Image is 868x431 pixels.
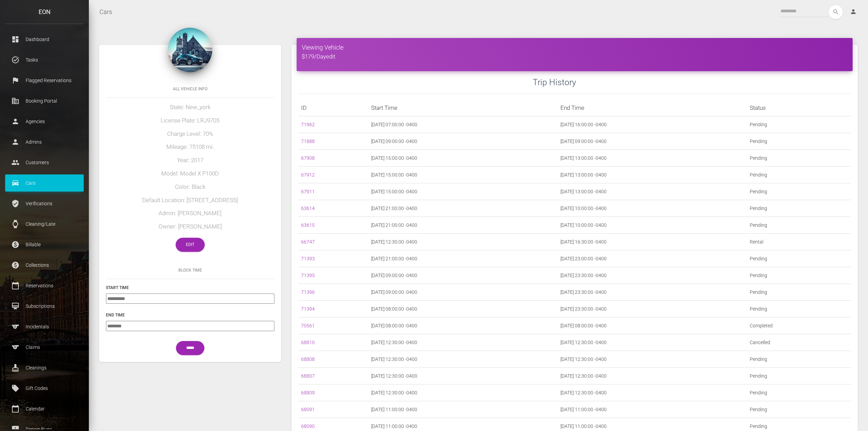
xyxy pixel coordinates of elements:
[747,301,851,317] td: Pending
[10,219,79,229] p: Cleaning/Late
[301,423,315,429] a: 68090
[533,76,851,88] h3: Trip History
[10,404,79,414] p: Calendar
[106,103,274,112] h5: State: New_york
[106,130,274,138] h5: Charge Level: 70%
[10,178,79,188] p: Cars
[747,217,851,234] td: Pending
[558,167,747,183] td: [DATE] 13:00:00 -0400
[10,34,79,44] p: Dashboard
[747,183,851,200] td: Pending
[368,334,558,351] td: [DATE] 12:30:00 -0400
[106,196,274,205] h5: Default Location: [STREET_ADDRESS]
[558,217,747,234] td: [DATE] 10:00:00 -0400
[5,174,84,192] a: drive_eta Cars
[558,150,747,167] td: [DATE] 13:00:00 -0400
[301,122,315,127] a: 71962
[368,116,558,133] td: [DATE] 07:00:00 -0400
[10,260,79,270] p: Collections
[368,267,558,284] td: [DATE] 09:00:00 -0400
[558,200,747,217] td: [DATE] 10:00:00 -0400
[176,238,205,252] a: Edit
[747,133,851,150] td: Pending
[5,51,84,68] a: task_alt Tasks
[5,113,84,130] a: person Agencies
[747,384,851,401] td: Pending
[747,250,851,267] td: Pending
[301,222,315,228] a: 63615
[558,317,747,334] td: [DATE] 08:00:00 -0400
[5,236,84,253] a: paid Billable
[106,86,274,92] h6: All Vehicle Info
[5,215,84,233] a: watch Cleaning/Late
[368,133,558,150] td: [DATE] 09:00:00 -0400
[10,322,79,332] p: Incidentals
[558,116,747,133] td: [DATE] 16:00:00 -0400
[558,334,747,351] td: [DATE] 12:30:00 -0400
[168,28,212,72] img: 115.jpg
[301,340,315,345] a: 68810
[10,96,79,106] p: Booking Portal
[558,368,747,384] td: [DATE] 12:30:00 -0400
[10,116,79,127] p: Agencies
[106,156,274,165] h5: Year: 2017
[747,267,851,284] td: Pending
[368,150,558,167] td: [DATE] 15:00:00 -0400
[5,133,84,151] a: person Admins
[106,223,274,231] h5: Owner: [PERSON_NAME]
[10,301,79,311] p: Subscriptions
[302,43,848,52] h4: Viewing Vehicle
[106,267,274,273] h6: Block Time
[301,139,315,144] a: 71888
[747,150,851,167] td: Pending
[5,72,84,89] a: flag Flagged Reservations
[301,273,315,278] a: 71395
[301,289,315,295] a: 71396
[368,301,558,317] td: [DATE] 08:00:00 -0400
[368,284,558,301] td: [DATE] 09:00:00 -0400
[558,284,747,301] td: [DATE] 23:30:00 -0400
[368,317,558,334] td: [DATE] 08:00:00 -0400
[747,351,851,368] td: Pending
[368,200,558,217] td: [DATE] 21:00:00 -0400
[10,137,79,147] p: Admins
[368,250,558,267] td: [DATE] 21:00:00 -0400
[10,383,79,393] p: Gift Codes
[558,250,747,267] td: [DATE] 23:00:00 -0400
[301,256,315,261] a: 71393
[5,31,84,48] a: dashboard Dashboard
[301,323,315,328] a: 70561
[368,183,558,200] td: [DATE] 15:00:00 -0400
[10,198,79,209] p: Verifications
[747,167,851,183] td: Pending
[747,334,851,351] td: Cancelled
[5,154,84,171] a: people Customers
[747,317,851,334] td: Completed
[10,239,79,250] p: Billable
[301,172,315,178] a: 67912
[558,234,747,250] td: [DATE] 16:30:00 -0400
[558,133,747,150] td: [DATE] 09:00:00 -0400
[106,143,274,151] h5: Mileage: 75108 mi.
[5,400,84,417] a: calendar_today Calendar
[747,401,851,418] td: Pending
[301,155,315,161] a: 67908
[368,401,558,418] td: [DATE] 11:00:00 -0400
[558,351,747,368] td: [DATE] 12:30:00 -0400
[5,277,84,294] a: calendar_today Reservations
[747,200,851,217] td: Pending
[301,239,315,245] a: 66747
[368,368,558,384] td: [DATE] 12:30:00 -0400
[106,183,274,191] h5: Color: Black
[5,318,84,335] a: sports Incidentals
[10,75,79,86] p: Flagged Reservations
[5,195,84,212] a: verified_user Verifications
[368,167,558,183] td: [DATE] 15:00:00 -0400
[301,373,315,379] a: 68807
[301,206,315,211] a: 63614
[301,390,315,395] a: 68809
[368,234,558,250] td: [DATE] 12:30:00 -0400
[5,298,84,315] a: card_membership Subscriptions
[850,8,857,15] i: person
[10,342,79,352] p: Claims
